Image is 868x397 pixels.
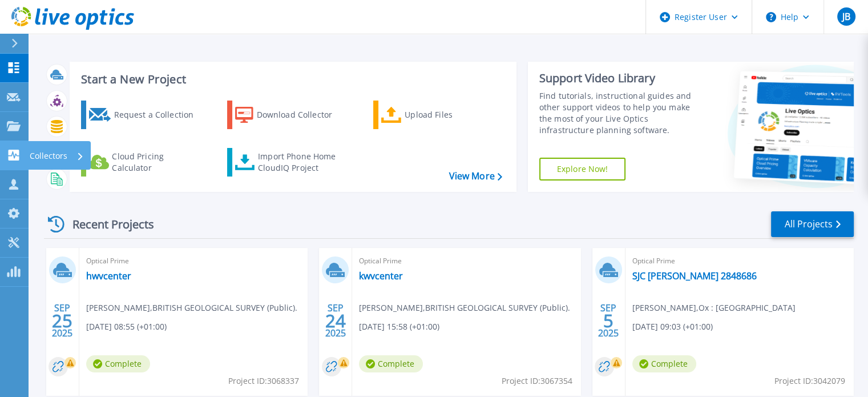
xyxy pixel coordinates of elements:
[325,300,346,342] div: SEP 2025
[539,158,626,181] a: Explore Now!
[81,73,502,86] h3: Start a New Project
[359,302,570,314] span: [PERSON_NAME] , BRITISH GEOLOGICAL SURVEY (Public).
[359,355,423,372] span: Complete
[502,375,572,387] span: Project ID: 3067354
[30,141,67,171] p: Collectors
[771,211,854,237] a: All Projects
[842,12,850,21] span: JB
[228,375,299,387] span: Project ID: 3068337
[359,270,403,282] a: kwvcenter
[632,302,796,314] span: [PERSON_NAME] , Ox : [GEOGRAPHIC_DATA]
[632,355,696,372] span: Complete
[51,300,73,342] div: SEP 2025
[86,320,167,333] span: [DATE] 08:55 (+01:00)
[86,270,131,282] a: hwvcenter
[373,101,500,129] a: Upload Files
[632,270,757,282] a: SJC [PERSON_NAME] 2848686
[359,320,439,333] span: [DATE] 15:58 (+01:00)
[359,255,574,267] span: Optical Prime
[227,101,354,129] a: Download Collector
[632,255,847,267] span: Optical Prime
[258,151,347,174] div: Import Phone Home CloudIQ Project
[539,71,703,86] div: Support Video Library
[405,103,496,126] div: Upload Files
[449,171,502,182] a: View More
[81,148,208,177] a: Cloud Pricing Calculator
[86,302,297,314] span: [PERSON_NAME] , BRITISH GEOLOGICAL SURVEY (Public).
[114,103,205,126] div: Request a Collection
[257,103,348,126] div: Download Collector
[774,375,845,387] span: Project ID: 3042079
[597,300,619,342] div: SEP 2025
[86,355,150,372] span: Complete
[86,255,301,267] span: Optical Prime
[52,316,72,326] span: 25
[81,101,208,129] a: Request a Collection
[325,316,346,326] span: 24
[603,316,613,326] span: 5
[112,151,203,174] div: Cloud Pricing Calculator
[44,210,169,238] div: Recent Projects
[539,90,703,136] div: Find tutorials, instructional guides and other support videos to help you make the most of your L...
[632,320,713,333] span: [DATE] 09:03 (+01:00)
